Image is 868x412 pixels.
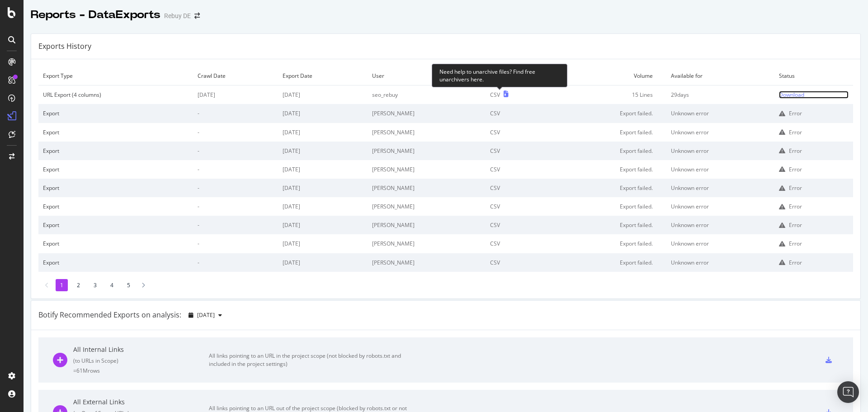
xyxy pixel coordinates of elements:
[368,142,486,160] td: [PERSON_NAME]
[209,352,412,368] div: All links pointing to an URL in the project scope (not blocked by robots.txt and included in the ...
[278,234,367,253] td: [DATE]
[666,234,774,253] td: Unknown error
[72,279,85,291] li: 2
[666,123,774,142] td: Unknown error
[193,160,278,179] td: -
[549,160,666,179] td: Export failed.
[73,367,209,374] div: = 61M rows
[368,216,486,234] td: [PERSON_NAME]
[193,85,278,104] td: [DATE]
[666,216,774,234] td: Unknown error
[43,91,189,99] div: URL Export (4 columns)
[789,109,802,117] div: Error
[789,259,802,266] div: Error
[56,279,68,291] li: 1
[38,66,193,85] td: Export Type
[89,279,101,291] li: 3
[278,123,367,142] td: [DATE]
[278,179,367,197] td: [DATE]
[774,66,854,85] td: Status
[193,104,278,123] td: -
[549,179,666,197] td: Export failed.
[826,357,832,363] div: csv-export
[549,104,666,123] td: Export failed.
[38,41,91,52] div: Exports History
[789,240,802,247] div: Error
[43,259,189,266] div: Export
[123,279,135,291] li: 5
[549,197,666,216] td: Export failed.
[193,66,278,85] td: Crawl Date
[486,179,549,197] td: CSV
[666,142,774,160] td: Unknown error
[789,128,802,136] div: Error
[193,142,278,160] td: -
[368,197,486,216] td: [PERSON_NAME]
[368,85,486,104] td: seo_rebuy
[549,66,666,85] td: Volume
[789,221,802,229] div: Error
[185,308,226,322] button: [DATE]
[43,184,189,192] div: Export
[486,197,549,216] td: CSV
[549,123,666,142] td: Export failed.
[43,203,189,210] div: Export
[666,104,774,123] td: Unknown error
[193,123,278,142] td: -
[368,123,486,142] td: [PERSON_NAME]
[490,91,500,99] div: CSV
[73,398,209,407] div: All External Links
[549,234,666,253] td: Export failed.
[194,13,200,19] div: arrow-right-arrow-left
[486,142,549,160] td: CSV
[43,221,189,229] div: Export
[486,253,549,272] td: CSV
[278,197,367,216] td: [DATE]
[666,160,774,179] td: Unknown error
[837,381,859,403] div: Open Intercom Messenger
[549,142,666,160] td: Export failed.
[779,91,804,99] div: Download
[789,184,802,192] div: Error
[666,179,774,197] td: Unknown error
[193,216,278,234] td: -
[278,85,367,104] td: [DATE]
[486,123,549,142] td: CSV
[789,203,802,210] div: Error
[666,85,774,104] td: 29 days
[193,197,278,216] td: -
[432,64,567,87] div: Need help to unarchive files? Find free unarchivers here.
[486,160,549,179] td: CSV
[278,216,367,234] td: [DATE]
[549,216,666,234] td: Export failed.
[666,66,774,85] td: Available for
[106,279,118,291] li: 4
[31,7,160,23] div: Reports - DataExports
[666,197,774,216] td: Unknown error
[73,345,209,354] div: All Internal Links
[43,240,189,247] div: Export
[666,253,774,272] td: Unknown error
[164,11,191,20] div: Rebuy DE
[549,253,666,272] td: Export failed.
[193,179,278,197] td: -
[486,234,549,253] td: CSV
[368,253,486,272] td: [PERSON_NAME]
[197,311,215,319] span: 2025 Aug. 19th
[278,142,367,160] td: [DATE]
[368,179,486,197] td: [PERSON_NAME]
[368,160,486,179] td: [PERSON_NAME]
[38,310,181,320] div: Botify Recommended Exports on analysis:
[43,109,189,117] div: Export
[278,66,367,85] td: Export Date
[73,357,209,365] div: ( to URLs in Scope )
[278,104,367,123] td: [DATE]
[43,166,189,173] div: Export
[486,216,549,234] td: CSV
[789,166,802,173] div: Error
[43,147,189,155] div: Export
[278,253,367,272] td: [DATE]
[278,160,367,179] td: [DATE]
[779,91,849,99] a: Download
[486,104,549,123] td: CSV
